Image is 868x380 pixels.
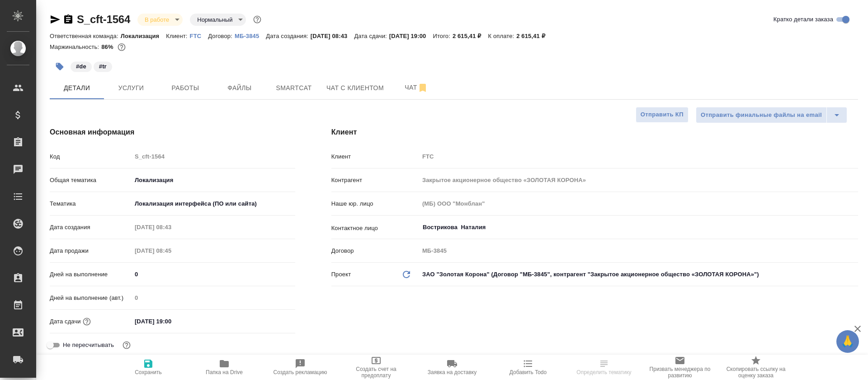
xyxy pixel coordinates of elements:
[110,355,186,380] button: Сохранить
[642,355,718,380] button: Призвать менеджера по развитию
[266,33,310,39] p: Дата создания:
[641,110,684,120] span: Отправить КП
[50,270,132,279] p: Дней на выполнение
[109,82,153,94] span: Услуги
[206,369,243,375] span: Папка на Drive
[50,43,101,50] p: Маржинальность:
[272,82,316,94] span: Smartcat
[132,173,295,188] div: Локализация
[77,13,130,25] a: S_cft-1564
[137,14,183,26] div: В работе
[419,197,858,210] input: Пустое поле
[50,223,132,232] p: Дата создания
[235,33,266,39] p: МБ-3845
[636,107,689,123] button: Отправить КП
[331,246,419,255] p: Договор
[63,341,114,350] span: Не пересчитывать
[419,267,858,282] div: ЗАО "Золотая Корона" (Договор "МБ-3845", контрагент "Закрытое акционерное общество «ЗОЛОТАЯ КОРОН...
[326,82,384,94] span: Чат с клиентом
[853,226,855,228] button: Open
[116,41,127,53] button: 60.30 RUB; 2.68 EUR;
[331,270,351,279] p: Проект
[50,199,132,208] p: Тематика
[414,355,490,380] button: Заявка на доставку
[190,33,208,39] p: FTC
[331,176,419,185] p: Контрагент
[836,330,859,353] button: 🙏
[419,244,858,257] input: Пустое поле
[395,82,438,93] span: Чат
[774,15,833,24] span: Кратко детали заказа
[433,33,452,39] p: Итого:
[331,127,858,138] h4: Клиент
[63,14,74,25] button: Скопировать ссылку
[132,196,295,212] div: Локализация интерфейса (ПО или сайта)
[453,33,488,39] p: 2 615,41 ₽
[132,150,295,163] input: Пустое поле
[723,366,788,379] span: Скопировать ссылку на оценку заказа
[696,107,847,123] div: split button
[428,369,476,375] span: Заявка на доставку
[190,32,208,39] a: FTC
[50,246,132,255] p: Дата продажи
[50,293,132,303] p: Дней на выполнение (авт.)
[488,33,516,39] p: К оплате:
[344,366,409,379] span: Создать счет на предоплату
[417,82,428,93] svg: Отписаться
[389,33,433,39] p: [DATE] 19:00
[50,57,70,77] button: Добавить тэг
[311,33,354,39] p: [DATE] 08:43
[194,16,235,24] button: Нормальный
[93,62,113,70] span: tr
[218,82,261,94] span: Файлы
[208,33,235,39] p: Договор:
[576,369,631,375] span: Определить тематику
[186,355,262,380] button: Папка на Drive
[135,369,162,375] span: Сохранить
[55,82,99,94] span: Детали
[50,33,121,39] p: Ответственная команда:
[354,33,389,39] p: Дата сдачи:
[164,82,207,94] span: Работы
[132,291,295,304] input: Пустое поле
[50,152,132,161] p: Код
[121,33,166,39] p: Локализация
[331,152,419,161] p: Клиент
[132,244,211,257] input: Пустое поле
[701,110,822,120] span: Отправить финальные файлы на email
[76,62,86,71] p: #de
[70,62,93,70] span: de
[132,268,295,281] input: ✎ Введи что-нибудь
[132,221,211,234] input: Пустое поле
[490,355,566,380] button: Добавить Todo
[99,62,107,71] p: #tr
[121,339,132,351] button: Включи, если не хочешь, чтобы указанная дата сдачи изменилась после переставления заказа в 'Подтв...
[190,14,246,26] div: В работе
[331,224,419,233] p: Контактное лицо
[718,355,794,380] button: Скопировать ссылку на оценку заказа
[101,43,115,50] p: 86%
[509,369,547,375] span: Добавить Todo
[516,33,552,39] p: 2 615,41 ₽
[262,355,338,380] button: Создать рекламацию
[840,332,855,351] span: 🙏
[50,317,81,326] p: Дата сдачи
[132,315,211,328] input: ✎ Введи что-нибудь
[81,316,93,327] button: Если добавить услуги и заполнить их объемом, то дата рассчитается автоматически
[50,14,61,25] button: Скопировать ссылку для ЯМессенджера
[274,369,327,375] span: Создать рекламацию
[142,16,172,24] button: В работе
[235,32,266,39] a: МБ-3845
[50,127,295,138] h4: Основная информация
[50,176,132,185] p: Общая тематика
[696,107,827,123] button: Отправить финальные файлы на email
[338,355,414,380] button: Создать счет на предоплату
[419,150,858,163] input: Пустое поле
[166,33,189,39] p: Клиент:
[251,14,263,25] button: Доп статусы указывают на важность/срочность заказа
[566,355,642,380] button: Определить тематику
[419,173,858,187] input: Пустое поле
[647,366,712,379] span: Призвать менеджера по развитию
[331,199,419,208] p: Наше юр. лицо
